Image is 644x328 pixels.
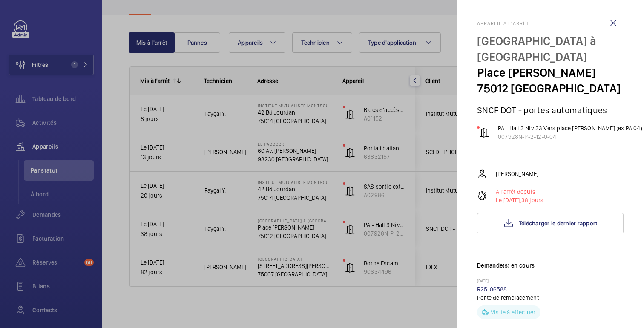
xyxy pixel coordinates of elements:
[477,34,596,64] font: [GEOGRAPHIC_DATA] à [GEOGRAPHIC_DATA]
[477,294,539,301] font: Porte de remplacement
[498,125,642,132] font: PA - Hall 3 Niv 33 Vers place [PERSON_NAME] (ex PA 04)
[477,262,535,269] font: Demande(s) en cours
[477,278,489,283] font: [DATE]
[479,127,489,138] img: automatic_door.svg
[496,188,535,195] font: À l'arrêt depuis
[491,309,535,316] font: Visite à effectuer
[496,170,538,177] font: [PERSON_NAME]
[519,220,598,227] font: Télécharger le dernier rapport
[477,65,596,80] font: Place [PERSON_NAME]
[477,105,607,115] font: SNCF DOT - portes automatiques
[477,286,507,293] a: R25-06588
[496,197,521,204] font: Le [DATE],
[477,213,624,233] button: Télécharger le dernier rapport
[498,133,556,140] font: 007928N-P-2-12-0-04
[477,20,529,26] font: Appareil à l'arrêt
[521,197,543,204] font: 38 jours
[477,81,621,95] font: 75012 [GEOGRAPHIC_DATA]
